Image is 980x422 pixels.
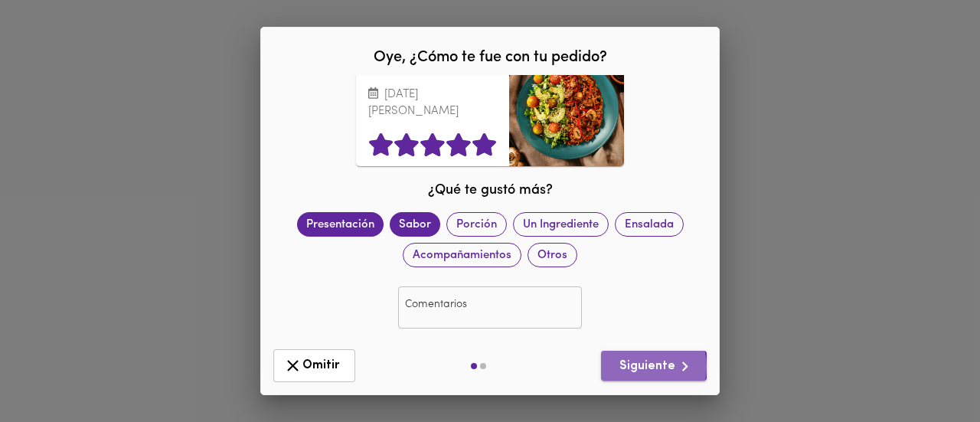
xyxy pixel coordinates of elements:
div: Presentación [297,213,384,237]
span: Ensalada [616,217,683,233]
div: Porción [446,213,507,237]
div: Un Ingrediente [513,213,609,237]
div: ¿Qué te gustó más? [280,175,700,202]
span: Sabor [390,217,440,233]
span: Omitir [283,356,345,375]
button: Siguiente [601,351,707,381]
p: [DATE][PERSON_NAME] [368,87,497,121]
span: Presentación [297,217,384,233]
span: Un Ingrediente [514,217,608,233]
span: Siguiente [613,357,694,376]
span: Acompañamientos [403,247,521,263]
div: Ensalada [615,213,684,237]
div: Sabor [390,213,440,237]
span: Oye, ¿Cómo te fue con tu pedido? [374,50,607,65]
div: Arroz Terra [509,51,624,166]
div: Otros [528,244,577,268]
span: Porción [447,217,506,233]
button: Omitir [273,349,355,382]
div: Acompañamientos [403,244,521,268]
span: Otros [528,247,577,263]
